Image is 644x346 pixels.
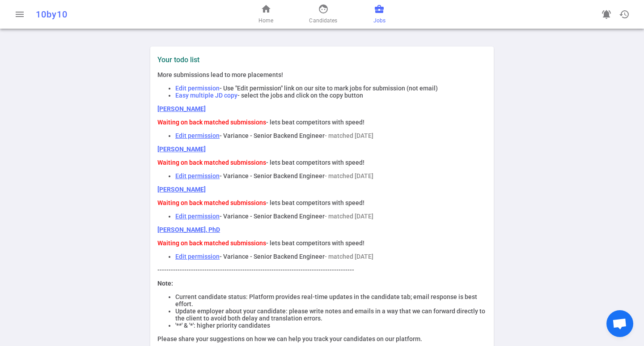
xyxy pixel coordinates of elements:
[601,9,612,20] span: notifications_active
[325,132,373,139] span: - matched [DATE]
[175,253,220,260] a: Edit permission
[373,16,386,25] span: Jobs
[157,145,206,153] a: [PERSON_NAME]
[11,5,29,23] button: Open menu
[318,4,329,14] span: face
[175,92,237,99] span: Easy multiple JD copy
[157,186,206,193] a: [PERSON_NAME]
[175,85,220,92] span: Edit permission
[615,5,633,23] button: Open history
[157,239,266,247] span: Waiting on back matched submissions
[258,4,273,25] a: Home
[237,92,363,99] span: - select the jobs and click on the copy button
[175,172,220,179] a: Edit permission
[374,4,385,14] span: business_center
[266,199,364,206] span: - lets beat competitors with speed!
[157,105,206,112] a: [PERSON_NAME]
[325,253,373,260] span: - matched [DATE]
[258,16,273,25] span: Home
[36,9,211,20] div: 10by10
[157,71,283,78] span: More submissions lead to more placements!
[157,226,220,233] a: [PERSON_NAME], PhD
[157,199,266,206] span: Waiting on back matched submissions
[175,322,487,329] li: '**' & '*': higher priority candidates
[606,310,633,337] div: Open chat
[157,159,266,166] span: Waiting on back matched submissions
[157,335,487,342] p: Please share your suggestions on how we can help you track your candidates on our platform.
[175,213,220,220] a: Edit permission
[175,308,487,322] li: Update employer about your candidate: please write notes and emails in a way that we can forward ...
[220,85,438,92] span: - Use "Edit permission" link on our site to mark jobs for submission (not email)
[157,266,487,273] p: ----------------------------------------------------------------------------------------
[597,5,615,23] a: Go to see announcements
[175,293,487,308] li: Current candidate status: Platform provides real-time updates in the candidate tab; email respons...
[220,172,325,179] span: - Variance - Senior Backend Engineer
[14,9,25,20] span: menu
[309,4,337,25] a: Candidates
[266,239,364,247] span: - lets beat competitors with speed!
[157,280,173,287] strong: Note:
[157,56,487,64] label: Your todo list
[266,159,364,166] span: - lets beat competitors with speed!
[220,132,325,139] span: - Variance - Senior Backend Engineer
[325,213,373,220] span: - matched [DATE]
[175,132,220,139] a: Edit permission
[261,4,271,14] span: home
[373,4,386,25] a: Jobs
[325,172,373,179] span: - matched [DATE]
[157,119,266,126] span: Waiting on back matched submissions
[619,9,630,20] span: history
[220,253,325,260] span: - Variance - Senior Backend Engineer
[309,16,337,25] span: Candidates
[266,119,364,126] span: - lets beat competitors with speed!
[220,213,325,220] span: - Variance - Senior Backend Engineer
